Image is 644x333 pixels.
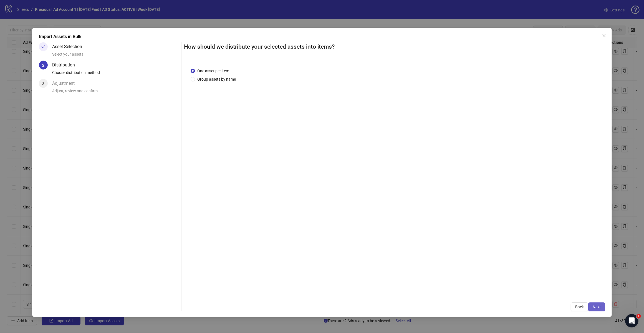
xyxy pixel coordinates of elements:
div: Choose distribution method [52,69,179,79]
span: close [602,33,606,38]
span: 3 [42,81,44,86]
span: Back [575,305,584,309]
span: check [41,45,45,49]
button: Next [588,302,605,311]
button: Close [600,31,608,40]
div: Select your assets [52,51,179,61]
div: Asset Selection [52,42,87,51]
div: Adjustment [52,79,79,88]
button: Back [571,302,588,311]
span: 2 [42,63,44,68]
span: One asset per item [195,68,231,74]
span: Group assets by name [195,76,238,82]
h2: How should we distribute your selected assets into items? [184,42,605,51]
span: 1 [637,314,641,319]
div: Import Assets in Bulk [39,33,605,40]
iframe: Intercom live chat [625,314,638,327]
span: Next [593,305,601,309]
div: Distribution [52,61,79,69]
div: Adjust, review and confirm [52,88,179,97]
